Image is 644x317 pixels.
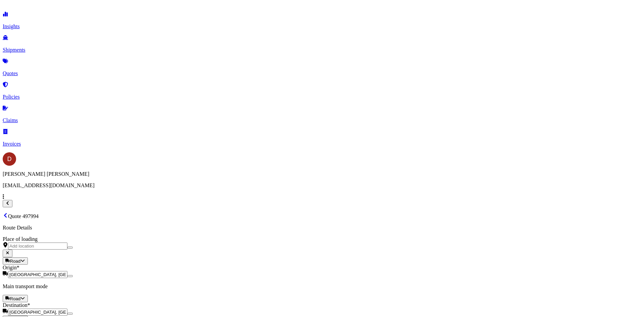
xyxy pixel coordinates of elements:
a: Quotes [3,59,641,76]
p: Route Details [3,225,641,231]
div: Place of loading [3,236,641,242]
span: Road [10,296,20,301]
button: Select transport [3,295,28,302]
a: Shipments [3,36,641,53]
p: Policies [3,94,641,100]
div: Origin [3,265,641,271]
input: Place of loading [8,243,67,250]
p: Claims [3,117,641,123]
span: D [7,156,12,162]
p: Invoices [3,141,641,147]
p: Shipments [3,47,641,53]
p: [EMAIL_ADDRESS][DOMAIN_NAME] [3,182,641,189]
p: [PERSON_NAME] [PERSON_NAME] [3,171,641,177]
p: Main transport mode [3,283,641,289]
div: Destination [3,302,641,308]
p: Quotes [3,70,641,76]
button: Select transport [3,257,28,265]
button: Show suggestions [67,275,73,277]
input: Origin [8,271,67,278]
a: Insights [3,12,641,30]
a: Policies [3,83,641,100]
a: Claims [3,106,641,123]
button: Show suggestions [67,247,73,249]
p: Insights [3,23,641,30]
input: Destination [8,309,67,316]
p: Quote 497994 [3,213,641,219]
a: Invoices [3,129,641,147]
span: Road [10,259,20,264]
button: Show suggestions [67,313,73,315]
